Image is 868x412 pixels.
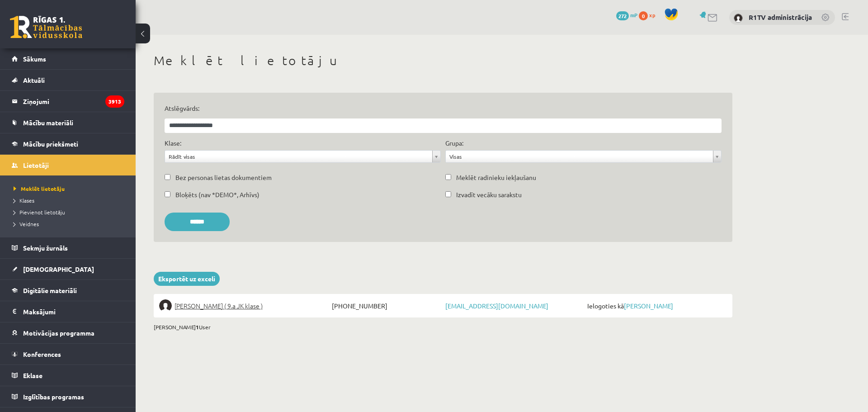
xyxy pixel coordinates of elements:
[12,365,124,386] a: Eklase
[159,299,172,312] img: Ivo Zuriko Ananidze
[14,196,127,204] a: Klases
[749,13,812,22] a: R1TV administrācija
[165,138,181,148] label: Klase:
[12,91,124,112] a: Ziņojumi3913
[12,237,124,258] a: Sekmju žurnāls
[23,91,124,112] legend: Ziņojumi
[14,197,34,204] span: Klases
[196,323,199,331] b: 1
[175,299,263,312] span: [PERSON_NAME] ( 9.a JK klase )
[12,322,124,343] a: Motivācijas programma
[649,11,655,19] span: xp
[12,48,124,69] a: Sākums
[446,151,721,162] a: Visas
[105,95,124,108] i: 3913
[12,70,124,90] a: Aktuāli
[630,11,637,19] span: mP
[456,173,536,182] label: Meklēt radinieku iekļaušanu
[154,272,220,286] a: Eksportēt uz exceli
[445,138,463,148] label: Grupa:
[14,208,65,216] span: Pievienot lietotāju
[14,220,127,228] a: Veidnes
[639,11,660,19] a: 0 xp
[10,16,82,38] a: Rīgas 1. Tālmācības vidusskola
[14,220,39,227] span: Veidnes
[23,286,77,294] span: Digitālie materiāli
[12,344,124,365] a: Konferences
[12,386,124,407] a: Izglītības programas
[12,112,124,133] a: Mācību materiāli
[445,302,548,310] a: [EMAIL_ADDRESS][DOMAIN_NAME]
[12,133,124,154] a: Mācību priekšmeti
[159,299,330,312] a: [PERSON_NAME] ( 9.a JK klase )
[616,11,637,19] a: 272 mP
[616,11,629,20] span: 272
[624,302,673,310] a: [PERSON_NAME]
[175,190,259,199] label: Bloķēts (nav *DEMO*, Arhīvs)
[23,118,73,127] span: Mācību materiāli
[585,299,727,312] span: Ielogoties kā
[154,323,732,331] div: [PERSON_NAME] User
[23,393,84,401] span: Izglītības programas
[330,299,443,312] span: [PHONE_NUMBER]
[165,104,722,113] label: Atslēgvārds:
[154,53,732,68] h1: Meklēt lietotāju
[449,151,709,162] span: Visas
[734,14,743,23] img: R1TV administrācija
[175,173,272,182] label: Bez personas lietas dokumentiem
[23,244,68,252] span: Sekmju žurnāls
[12,155,124,175] a: Lietotāji
[23,55,46,63] span: Sākums
[23,350,61,358] span: Konferences
[23,161,49,169] span: Lietotāji
[169,151,429,162] span: Rādīt visas
[12,280,124,301] a: Digitālie materiāli
[456,190,522,199] label: Izvadīt vecāku sarakstu
[12,259,124,279] a: [DEMOGRAPHIC_DATA]
[639,11,648,20] span: 0
[14,185,127,193] a: Meklēt lietotāju
[23,265,94,273] span: [DEMOGRAPHIC_DATA]
[23,76,45,84] span: Aktuāli
[165,151,440,162] a: Rādīt visas
[23,140,78,148] span: Mācību priekšmeti
[14,185,65,192] span: Meklēt lietotāju
[23,371,42,379] span: Eklase
[12,301,124,322] a: Maksājumi
[14,208,127,216] a: Pievienot lietotāju
[23,301,124,322] legend: Maksājumi
[23,329,94,337] span: Motivācijas programma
